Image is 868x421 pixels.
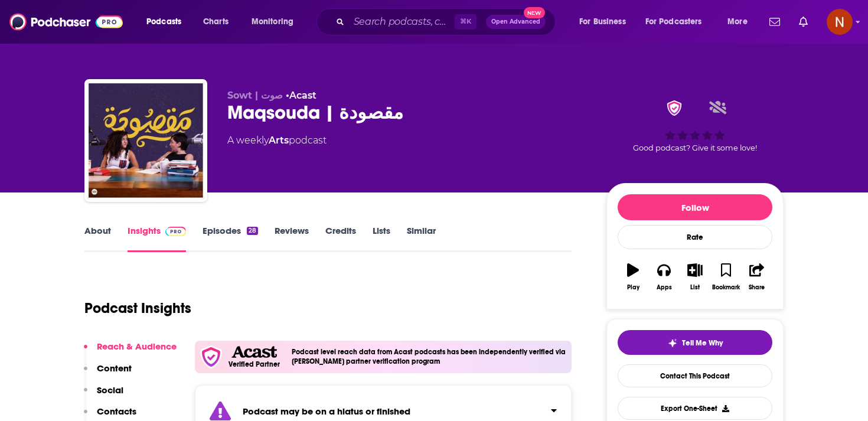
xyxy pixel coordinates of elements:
[727,14,748,30] span: More
[827,9,853,35] button: Show profile menu
[243,12,309,31] button: open menu
[710,256,741,298] button: Bookmark
[97,384,123,396] p: Social
[827,9,853,35] img: User Profile
[571,12,641,31] button: open menu
[84,341,177,363] button: Reach & Audience
[680,256,710,298] button: List
[765,12,785,32] a: Show notifications dropdown
[663,100,686,116] img: verified Badge
[97,341,177,352] p: Reach & Audience
[146,14,181,30] span: Podcasts
[165,227,186,236] img: Podchaser Pro
[491,19,540,25] span: Open Advanced
[97,406,136,417] p: Contacts
[203,225,258,252] a: Episodes28
[229,361,280,368] h5: Verified Partner
[486,15,546,29] button: Open AdvancedNew
[827,9,853,35] span: Logged in as AdelNBM
[84,225,111,252] a: About
[138,12,197,31] button: open menu
[719,12,762,31] button: open menu
[243,406,410,417] strong: Podcast may be on a hiatus or finished
[579,14,626,30] span: For Business
[633,143,757,152] span: Good podcast? Give it some love!
[407,225,436,252] a: Similar
[682,338,723,348] span: Tell Me Why
[84,299,191,317] h1: Podcast Insights
[648,256,679,298] button: Apps
[794,12,812,32] a: Show notifications dropdown
[9,11,123,33] img: Podchaser - Follow, Share and Rate Podcasts
[84,384,123,406] button: Social
[618,256,648,298] button: Play
[657,284,672,291] div: Apps
[618,330,772,355] button: tell me why sparkleTell Me Why
[227,133,327,148] div: A weekly podcast
[455,14,477,30] span: ⌘ K
[712,284,740,291] div: Bookmark
[606,90,784,163] div: verified BadgeGood podcast? Give it some love!
[373,225,390,252] a: Lists
[749,284,765,291] div: Share
[87,81,205,200] img: Maqsouda | مقصودة
[289,90,316,101] a: Acast
[668,338,677,348] img: tell me why sparkle
[128,225,186,252] a: InsightsPodchaser Pro
[618,225,772,249] div: Rate
[638,12,719,31] button: open menu
[200,345,223,368] img: verfied icon
[618,194,772,220] button: Follow
[627,284,639,291] div: Play
[275,225,309,252] a: Reviews
[252,14,293,30] span: Monitoring
[195,12,236,31] a: Charts
[524,7,545,18] span: New
[247,227,258,235] div: 28
[742,256,772,298] button: Share
[349,12,455,31] input: Search podcasts, credits, & more...
[690,284,700,291] div: List
[618,397,772,420] button: Export One-Sheet
[203,14,229,30] span: Charts
[645,14,702,30] span: For Podcasters
[227,90,283,101] span: Sowt | صوت
[231,346,276,358] img: Acast
[97,363,132,374] p: Content
[618,364,772,387] a: Contact This Podcast
[84,363,132,384] button: Content
[328,8,567,35] div: Search podcasts, credits, & more...
[325,225,356,252] a: Credits
[292,348,567,365] h4: Podcast level reach data from Acast podcasts has been independently verified via [PERSON_NAME] pa...
[286,90,316,101] span: •
[269,135,289,146] a: Arts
